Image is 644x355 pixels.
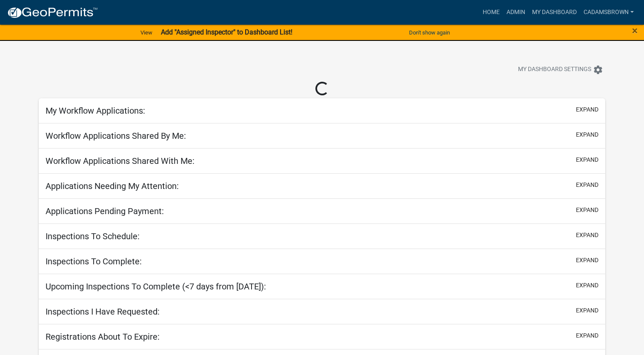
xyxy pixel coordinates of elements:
[576,256,598,265] button: expand
[529,4,580,20] a: My Dashboard
[593,65,603,75] i: settings
[46,256,142,266] h5: Inspections To Complete:
[576,331,598,340] button: expand
[576,130,598,139] button: expand
[161,28,292,36] strong: Add "Assigned Inspector" to Dashboard List!
[46,106,145,116] h5: My Workflow Applications:
[576,231,598,240] button: expand
[46,206,164,216] h5: Applications Pending Payment:
[503,4,529,20] a: Admin
[632,26,638,36] button: Close
[576,206,598,215] button: expand
[479,4,503,20] a: Home
[580,4,637,20] a: cadamsbrown
[576,180,598,189] button: expand
[518,65,591,75] span: My Dashboard Settings
[406,26,453,40] button: Don't show again
[46,156,195,166] h5: Workflow Applications Shared With Me:
[137,26,156,40] a: View
[46,332,160,342] h5: Registrations About To Expire:
[46,181,179,191] h5: Applications Needing My Attention:
[576,105,598,114] button: expand
[576,155,598,164] button: expand
[46,131,186,141] h5: Workflow Applications Shared By Me:
[576,281,598,290] button: expand
[46,306,160,317] h5: Inspections I Have Requested:
[632,25,638,37] span: ×
[46,231,140,241] h5: Inspections To Schedule:
[576,306,598,315] button: expand
[511,61,610,78] button: My Dashboard Settingssettings
[46,281,266,292] h5: Upcoming Inspections To Complete (<7 days from [DATE]):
